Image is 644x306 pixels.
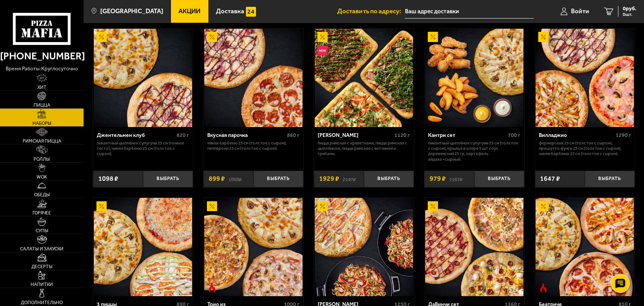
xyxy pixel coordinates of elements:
span: 0 шт. [623,12,636,17]
span: Пицца [34,103,50,107]
img: Трио из Рио [204,198,303,296]
img: Вкусная парочка [204,29,303,127]
span: 820 г [177,132,189,138]
div: Вкусная парочка [207,132,285,138]
img: Новинка [317,46,327,56]
span: Римская пицца [23,139,61,143]
a: АкционныйОстрое блюдоТрио из Рио [203,198,303,296]
p: Фермерская 25 см (толстое с сыром), Прошутто Фунги 25 см (толстое с сыром), Чикен Барбекю 25 см (... [538,140,631,157]
a: АкционныйВилла Капри [314,198,413,296]
a: АкционныйНовинкаМама Миа [314,29,413,127]
img: Беатриче [535,198,634,296]
img: Мама Миа [315,29,413,127]
img: Острое блюдо [538,283,548,293]
img: Острое блюдо [207,283,217,293]
span: Доставить по адресу: [337,8,405,14]
img: Вилла Капри [315,198,413,296]
span: 860 г [287,132,299,138]
p: Чикен Барбекю 25 см (толстое с сыром), Пепперони 25 см (толстое с сыром). [207,140,299,151]
div: Джентельмен клуб [97,132,175,138]
button: Выбрать [364,171,414,187]
img: Акционный [428,201,438,211]
span: Салаты и закуски [20,247,64,251]
div: [PERSON_NAME] [318,132,393,138]
span: Доставка [216,8,244,14]
span: Наборы [33,121,51,126]
div: Вилладжио [538,132,613,138]
img: Акционный [96,32,107,42]
span: Напитки [31,282,53,287]
img: 3 пиццы [94,198,192,296]
span: 1098 ₽ [98,176,118,182]
p: Пицца Римская с креветками, Пицца Римская с цыплёнком, Пицца Римская с ветчиной и грибами. [318,140,410,157]
img: Кантри сет [425,29,523,127]
span: Хит [37,85,47,90]
button: Выбрать [585,171,635,187]
a: Акционный3 пиццы [93,198,192,296]
span: Акции [178,8,200,14]
span: Дополнительно [21,300,63,305]
span: Обеды [34,193,50,197]
button: Выбрать [253,171,303,187]
img: Акционный [207,201,217,211]
img: Акционный [428,32,438,42]
img: Акционный [207,32,217,42]
span: Супы [36,228,48,233]
s: 1167 ₽ [449,176,462,182]
a: АкционныйВкусная парочка [203,29,303,127]
span: Роллы [34,157,50,162]
img: Акционный [317,201,327,211]
p: Пикантный цыплёнок сулугуни 25 см (тонкое тесто), Чикен Барбекю 25 см (толстое с сыром). [97,140,189,157]
input: Ваш адрес доставки [405,5,534,19]
button: Выбрать [474,171,524,187]
span: Горячее [33,211,51,215]
a: АкционныйОстрое блюдоБеатриче [535,198,635,296]
span: Войти [571,8,589,14]
span: 979 ₽ [430,176,446,182]
span: 1120 г [394,132,410,138]
a: АкционныйДжентельмен клуб [93,29,192,127]
a: АкционныйКантри сет [424,29,524,127]
img: Вилладжио [535,29,634,127]
span: 0 руб. [623,6,636,11]
span: 700 г [508,132,520,138]
a: АкционныйДаВинчи сет [424,198,524,296]
img: Акционный [317,32,327,42]
span: [GEOGRAPHIC_DATA] [100,8,163,14]
span: 1929 ₽ [319,176,339,182]
img: Джентельмен клуб [94,29,192,127]
img: ДаВинчи сет [425,198,523,296]
s: 2147 ₽ [343,176,356,182]
img: Акционный [538,32,548,42]
span: Десерты [31,264,53,269]
a: АкционныйВилладжио [535,29,635,127]
p: Пикантный цыплёнок сулугуни 25 см (толстое с сыром), крылья в кляре 5 шт соус деревенский 25 гр, ... [428,140,520,162]
s: 1098 ₽ [228,176,242,182]
span: 1290 г [615,132,631,138]
span: 1647 ₽ [540,176,560,182]
span: WOK [37,175,47,179]
img: Акционный [96,201,107,211]
button: Выбрать [143,171,193,187]
div: Кантри сет [428,132,506,138]
img: 15daf4d41897b9f0e9f617042186c801.svg [246,7,256,17]
img: Акционный [538,201,548,211]
span: 899 ₽ [209,176,225,182]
